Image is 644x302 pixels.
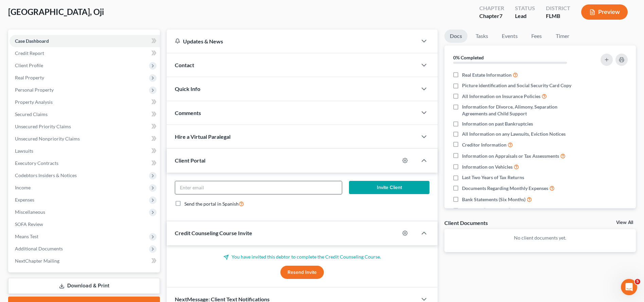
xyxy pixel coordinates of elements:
[546,4,570,12] div: District
[10,133,160,145] a: Unsecured Nonpriority Claims
[462,120,533,127] span: Information on past Bankruptcies
[462,131,566,137] span: All Information on any Lawsuits, Eviction Notices
[462,72,512,78] span: Real Estate Information
[550,30,575,43] a: Timer
[450,234,630,241] p: No client documents yet.
[462,103,582,117] span: Information for Divorce, Alimony, Separation Agreements and Child Support
[462,82,571,89] span: Picture identification and Social Security Card Copy
[470,30,494,43] a: Tasks
[462,153,559,159] span: Information on Appraisals or Tax Assessments
[15,75,44,80] span: Real Property
[280,266,324,279] button: Resend Invite
[462,93,540,100] span: All Information on Insurance Policies
[175,38,409,45] div: Updates & News
[444,219,488,226] div: Client Documents
[15,246,63,251] span: Additional Documents
[479,4,504,12] div: Chapter
[616,220,633,225] a: View All
[349,181,429,194] button: Invite Client
[10,255,160,267] a: NextChapter Mailing
[462,164,513,170] span: Information on Vehicles
[462,141,507,148] span: Creditor Information
[635,279,640,284] span: 5
[15,221,43,227] span: SOFA Review
[15,50,44,56] span: Credit Report
[184,201,239,207] span: Send the portal in Spanish
[581,4,628,20] button: Preview
[15,62,43,68] span: Client Profile
[15,233,38,239] span: Means Test
[10,120,160,133] a: Unsecured Priority Claims
[499,13,502,19] span: 7
[175,110,201,116] span: Comments
[515,4,535,12] div: Status
[15,197,34,203] span: Expenses
[15,99,53,105] span: Property Analysis
[175,253,429,260] p: You have invited this debtor to complete the Credit Counseling Course.
[15,87,54,93] span: Personal Property
[10,47,160,59] a: Credit Report
[15,148,33,154] span: Lawsuits
[496,30,523,43] a: Events
[175,133,231,140] span: Hire a Virtual Paralegal
[10,145,160,157] a: Lawsuits
[10,35,160,47] a: Case Dashboard
[526,30,548,43] a: Fees
[10,108,160,120] a: Secured Claims
[15,160,58,166] span: Executory Contracts
[8,278,160,294] a: Download & Print
[175,230,252,236] span: Credit Counseling Course Invite
[15,258,59,264] span: NextChapter Mailing
[15,136,80,141] span: Unsecured Nonpriority Claims
[15,209,45,215] span: Miscellaneous
[8,7,104,17] span: [GEOGRAPHIC_DATA], Oji
[15,111,48,117] span: Secured Claims
[546,12,570,20] div: FLMB
[175,157,205,164] span: Client Portal
[515,12,535,20] div: Lead
[175,181,342,194] input: Enter email
[462,196,526,203] span: Bank Statements (Six Months)
[453,55,484,60] strong: 0% Completed
[10,96,160,108] a: Property Analysis
[175,62,194,68] span: Contact
[462,207,511,213] span: Pay Stubs (Six Months)
[462,185,548,192] span: Documents Regarding Monthly Expenses
[175,86,200,92] span: Quick Info
[462,174,524,181] span: Last Two Years of Tax Returns
[15,172,77,178] span: Codebtors Insiders & Notices
[10,218,160,230] a: SOFA Review
[15,38,49,44] span: Case Dashboard
[10,157,160,169] a: Executory Contracts
[15,185,31,190] span: Income
[444,30,467,43] a: Docs
[621,279,637,295] iframe: Intercom live chat
[15,124,71,129] span: Unsecured Priority Claims
[479,12,504,20] div: Chapter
